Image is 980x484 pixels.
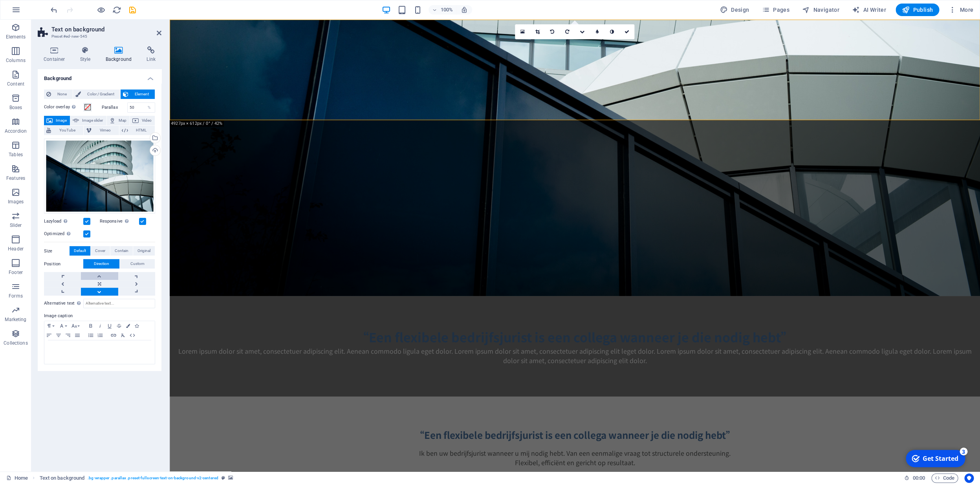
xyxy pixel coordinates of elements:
button: Font Family [57,321,70,331]
p: Content [7,81,24,87]
button: Insert Link [109,331,118,340]
span: 00 00 [912,473,925,483]
button: AI Writer [849,4,889,16]
span: More [949,6,973,14]
p: Images [8,199,24,205]
button: save [128,5,137,15]
i: Undo: change_position (Ctrl+Z) [49,5,59,15]
label: Alternative text [44,299,83,308]
button: Ordered List [95,331,105,340]
p: Boxes [9,104,22,111]
button: Colors [124,321,132,331]
p: Header [8,246,24,252]
h4: Link [141,46,161,63]
button: Font Size [70,321,82,331]
button: Align Left [44,331,54,340]
h2: Text on background [51,26,161,33]
div: _DSC1274-T2yuCkevSt21E4br567uZA.jpeg [44,139,155,214]
i: Save (Ctrl+S) [128,5,137,15]
span: Video [141,116,152,125]
button: Contain [110,246,133,256]
span: Element [131,89,152,99]
button: Underline (⌘U) [105,321,114,331]
h3: Preset #ed-new-545 [51,33,146,40]
button: Align Justify [73,331,82,340]
span: Cover [95,246,105,256]
a: Rotate left 90° [545,24,560,39]
p: Slider [10,222,22,228]
label: Color overlay [44,102,83,112]
button: Unordered List [86,331,95,340]
h6: Session time [904,473,925,483]
button: Paragraph Format [44,321,57,331]
button: None [44,89,73,99]
label: Lazyload [44,217,83,226]
button: Cover [91,246,110,256]
input: Alternative text... [83,299,155,308]
span: Code [935,473,954,483]
button: Clear Formatting [118,331,128,340]
label: Responsive [100,217,139,226]
h4: Background [38,69,161,83]
a: Change orientation [575,24,590,39]
button: Map [107,116,130,125]
button: Icons [132,321,141,331]
span: Pages [762,6,789,14]
span: Image [55,116,68,125]
span: Publish [902,6,933,14]
button: Image [44,116,70,125]
button: Direction [83,259,119,268]
p: Footer [9,269,23,276]
h4: Background [100,46,141,63]
button: undo [49,5,59,15]
button: Default [70,246,90,256]
p: Features [6,175,25,181]
p: Collections [4,340,27,346]
button: Custom [120,259,155,268]
a: Blur [590,24,604,39]
span: Navigator [802,6,839,14]
span: : [918,475,919,481]
span: Map [118,116,127,125]
label: Parallax [102,105,127,110]
button: Element [121,89,155,99]
button: Vimeo [84,126,119,135]
div: % [144,103,155,112]
button: Video [130,116,155,125]
button: More [945,4,976,16]
button: HTML [128,331,137,340]
span: Image slider [81,116,104,125]
span: Vimeo [94,126,116,135]
span: AI Writer [852,6,886,14]
p: Accordion [5,128,27,134]
h4: Style [74,46,100,63]
button: Image slider [70,116,106,125]
label: Size [44,247,70,256]
span: HTML [130,126,152,135]
span: Contain [115,246,128,256]
i: This element is a customizable preset [222,476,225,480]
p: Forms [9,293,23,299]
button: Publish [896,4,939,16]
a: Click to cancel selection. Double-click to open Pages [6,473,28,483]
button: Pages [758,4,792,16]
p: Marketing [5,316,26,323]
button: 100% [429,5,456,15]
button: Design [717,4,753,16]
i: This element contains a background [228,476,233,480]
nav: breadcrumb [40,473,233,483]
a: Confirm ( ⌘ ⏎ ) [619,24,634,39]
label: Image caption [44,311,155,321]
button: Italic (⌘I) [95,321,105,331]
label: Optimized [44,229,83,239]
a: Select files from the file manager, stock photos, or upload file(s) [515,24,530,39]
button: Navigator [799,4,843,16]
span: None [53,89,70,99]
span: Custom [130,259,145,268]
label: Position [44,259,83,269]
span: YouTube [53,126,81,135]
span: Design [720,6,749,14]
button: Color / Gradient [73,89,120,99]
span: . bg-wrapper .parallax .preset-fullscreen-text-on-background-v2-centered [88,473,218,483]
p: Columns [6,57,26,64]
